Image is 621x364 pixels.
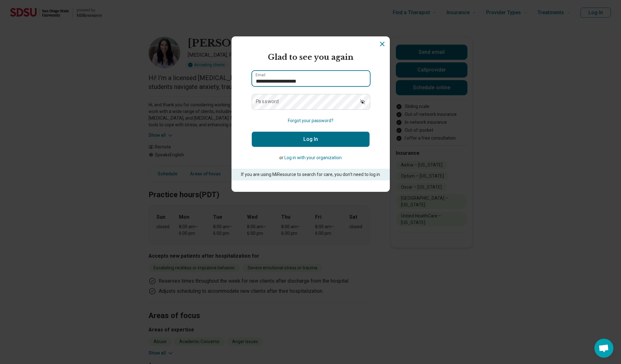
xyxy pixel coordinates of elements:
p: or [252,154,370,161]
button: Dismiss [378,40,386,48]
label: Password [256,99,279,104]
p: If you are using MiResource to search for care, you don’t need to log in [240,171,381,178]
h2: Glad to see you again [252,52,370,63]
button: Log in with your organization [284,154,342,161]
button: Forgot your password? [288,117,333,124]
label: Email [256,73,265,77]
button: Show password [356,94,370,109]
button: Log In [252,132,370,147]
section: Login Dialog [231,36,390,192]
